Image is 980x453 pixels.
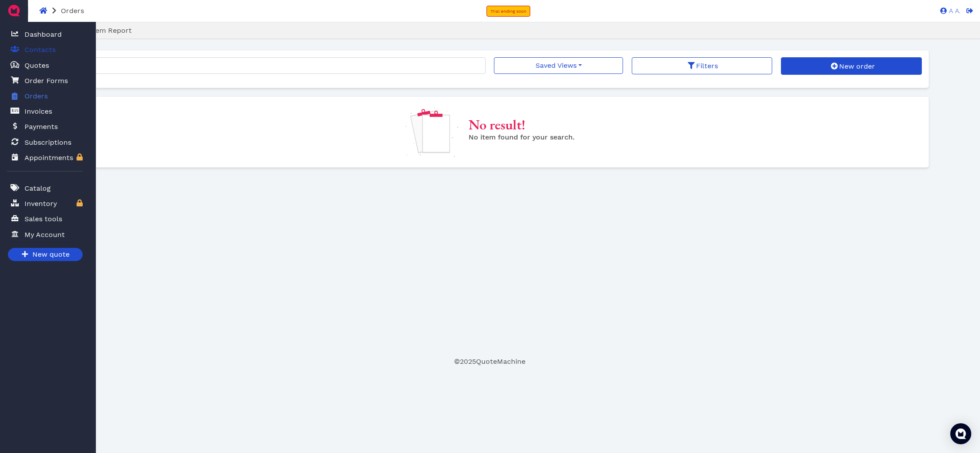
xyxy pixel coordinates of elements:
[469,115,525,134] span: No result!
[24,29,62,40] span: Dashboard
[58,57,486,74] input: Search an order...
[24,183,51,194] span: Catalog
[7,179,83,197] a: Catalog
[24,76,68,86] span: Order Forms
[24,122,58,132] span: Payments
[24,153,73,163] span: Appointments
[7,102,83,120] a: Invoices
[7,133,83,151] a: Subscriptions
[7,226,83,244] a: My Account
[24,199,57,209] span: Inventory
[51,356,928,367] footer: © 2025 QuoteMachine
[7,25,83,43] a: Dashboard
[486,6,530,17] a: Trial ending soon
[936,7,960,14] a: A A.
[469,133,574,141] span: No item found for your search.
[838,62,875,70] span: New order
[7,118,83,136] a: Payments
[7,56,83,74] a: Quotes
[31,249,70,260] span: New quote
[494,57,623,74] button: Saved Views
[90,26,132,35] span: Item Report
[24,137,71,148] span: Subscriptions
[24,106,52,117] span: Invoices
[7,149,83,167] a: Appointments
[950,423,971,444] div: Open Intercom Messenger
[8,248,83,261] a: New quote
[695,62,718,70] span: Filters
[7,72,83,90] a: Order Forms
[7,41,83,59] a: Contacts
[781,57,921,75] button: New order
[406,107,458,157] img: no_data.svg
[7,195,83,213] a: Inventory
[7,210,83,228] a: Sales tools
[24,214,62,224] span: Sales tools
[80,25,142,36] a: Item Report
[61,7,84,15] span: Orders
[490,9,526,14] span: Trial ending soon
[24,60,49,71] span: Quotes
[13,62,15,66] tspan: $
[24,230,65,240] span: My Account
[7,3,21,17] img: QuoteM_icon_flat.png
[24,45,56,55] span: Contacts
[24,91,48,101] span: Orders
[7,87,83,105] a: Orders
[947,8,960,14] span: A A.
[632,57,772,74] button: Filters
